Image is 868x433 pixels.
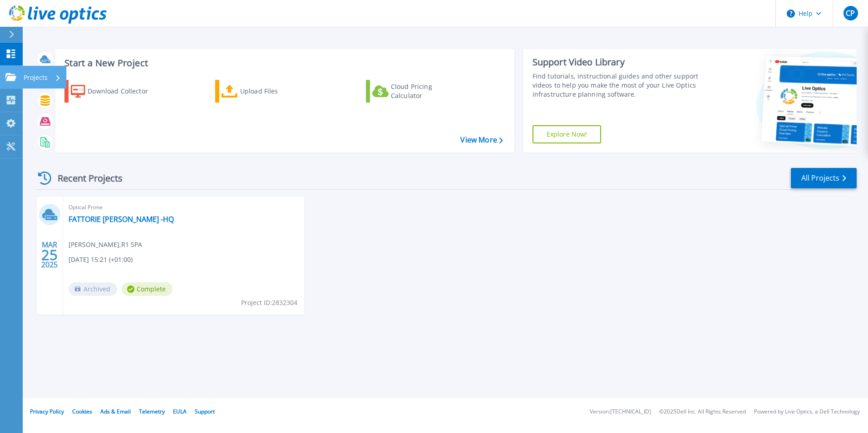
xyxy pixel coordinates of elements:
span: [PERSON_NAME] , R1 SPA [69,240,142,250]
a: Telemetry [139,408,165,415]
a: Ads & Email [100,408,131,415]
span: Archived [69,282,117,296]
div: Download Collector [88,82,160,100]
span: 25 [41,251,58,259]
a: Upload Files [215,80,316,103]
li: Powered by Live Optics, a Dell Technology [754,409,860,415]
a: EULA [173,408,187,415]
li: © 2025 Dell Inc. All Rights Reserved [659,409,746,415]
a: Cloud Pricing Calculator [366,80,467,103]
div: Support Video Library [533,56,702,68]
a: Explore Now! [533,125,602,143]
a: Privacy Policy [30,408,64,415]
p: Projects [24,66,48,89]
div: Cloud Pricing Calculator [391,82,464,100]
span: CP [846,10,855,17]
a: All Projects [791,168,857,188]
div: Recent Projects [35,167,135,189]
span: [DATE] 15:21 (+01:00) [69,255,133,265]
span: Project ID: 2832304 [241,298,297,308]
li: Version: [TECHNICAL_ID] [590,409,651,415]
div: Upload Files [240,82,313,100]
a: View More [460,136,503,144]
span: Complete [122,282,173,296]
div: MAR 2025 [41,238,58,271]
span: Optical Prime [69,202,299,212]
div: Find tutorials, instructional guides and other support videos to help you make the most of your L... [533,72,702,99]
a: FATTORIE [PERSON_NAME] -HQ [69,215,174,224]
a: Cookies [72,408,92,415]
h3: Start a New Project [64,58,503,68]
a: Download Collector [64,80,166,103]
a: Support [195,408,215,415]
